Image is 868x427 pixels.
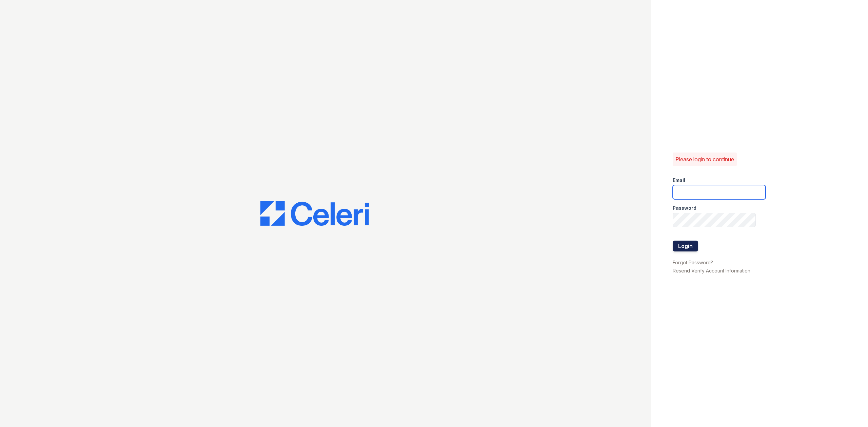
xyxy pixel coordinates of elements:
label: Password [673,205,696,211]
a: Resend Verify Account Information [673,268,750,273]
button: Login [673,241,698,251]
p: Please login to continue [675,155,734,163]
label: Email [673,177,685,184]
a: Forgot Password? [673,260,713,265]
img: CE_Logo_Blue-a8612792a0a2168367f1c8372b55b34899dd931a85d93a1a3d3e32e68fde9ad4.png [260,201,369,226]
